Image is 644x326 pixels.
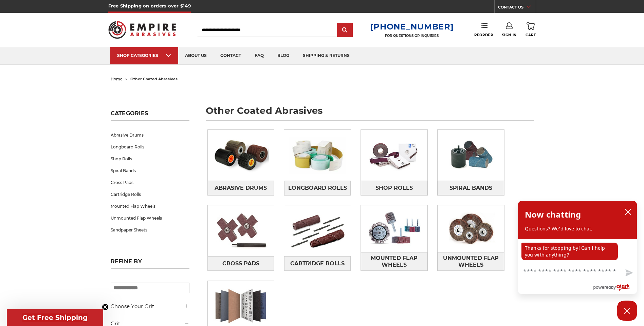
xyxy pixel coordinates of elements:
[474,33,493,37] span: Reorder
[108,17,176,43] img: Empire Abrasives
[521,243,618,260] p: Thanks for stopping by! Can I help you with anything?
[611,283,616,291] span: by
[623,207,633,217] button: close chatbox
[111,224,189,236] a: Sandpaper Sheets
[206,106,534,121] h1: other coated abrasives
[361,132,427,179] img: Shop Rolls
[111,153,189,165] a: Shop Rolls
[102,304,109,310] button: Close teaser
[290,258,345,269] span: Cartridge Rolls
[111,302,189,310] h5: Choose Your Grit
[111,77,123,81] a: home
[284,132,351,179] img: Longboard Rolls
[438,252,504,271] a: Unmounted Flap Wheels
[208,181,274,195] a: Abrasive Drums
[438,252,504,271] span: Unmounted Flap Wheels
[525,225,630,232] p: Questions? We'd love to chat.
[288,182,347,194] span: Longboard Rolls
[525,208,581,221] h2: Now chatting
[620,265,637,281] button: Send message
[361,181,427,195] a: Shop Rolls
[593,283,611,291] span: powered
[338,23,352,37] input: Submit
[438,205,504,252] img: Unmounted Flap Wheels
[178,47,214,64] a: about us
[248,47,271,64] a: faq
[375,182,413,194] span: Shop Rolls
[617,301,637,321] button: Close Chatbox
[222,258,259,269] span: Cross Pads
[214,47,248,64] a: contact
[502,33,517,37] span: Sign In
[370,34,454,38] p: FOR QUESTIONS OR INQUIRIES
[518,239,637,263] div: chat
[518,201,637,294] div: olark chatbox
[361,252,427,271] span: Mounted Flap Wheels
[438,181,504,195] a: Spiral Bands
[111,141,189,153] a: Longboard Rolls
[526,22,536,37] a: Cart
[208,207,274,254] img: Cross Pads
[208,256,274,271] a: Cross Pads
[449,182,492,194] span: Spiral Bands
[111,177,189,188] a: Cross Pads
[370,22,454,32] a: [PHONE_NUMBER]
[284,207,351,254] img: Cartridge Rolls
[111,200,189,212] a: Mounted Flap Wheels
[474,22,493,37] a: Reorder
[111,110,189,121] h5: Categories
[526,33,536,37] span: Cart
[208,132,274,179] img: Abrasive Drums
[111,165,189,177] a: Spiral Bands
[111,212,189,224] a: Unmounted Flap Wheels
[296,47,356,64] a: shipping & returns
[284,181,351,195] a: Longboard Rolls
[361,205,427,252] img: Mounted Flap Wheels
[284,256,351,271] a: Cartridge Rolls
[438,132,504,179] img: Spiral Bands
[22,313,88,322] span: Get Free Shipping
[117,53,171,58] div: SHOP CATEGORIES
[111,129,189,141] a: Abrasive Drums
[271,47,296,64] a: blog
[111,188,189,200] a: Cartridge Rolls
[593,281,637,294] a: Powered by Olark
[215,182,267,194] span: Abrasive Drums
[111,258,189,269] h5: Refine by
[7,309,103,326] div: Get Free ShippingClose teaser
[498,3,536,13] a: CONTACT US
[130,77,178,81] span: other coated abrasives
[361,252,427,271] a: Mounted Flap Wheels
